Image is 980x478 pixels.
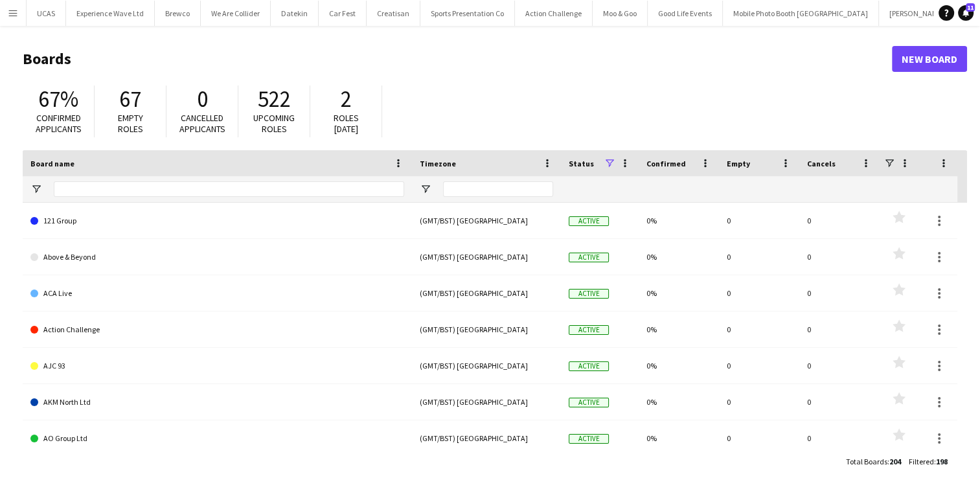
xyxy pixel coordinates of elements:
[639,348,719,383] div: 0%
[30,275,404,312] a: ACA Live
[27,1,66,26] button: UCAS
[958,5,974,21] a: 11
[319,1,367,26] button: Car Fest
[412,348,561,383] div: (GMT/BST) [GEOGRAPHIC_DATA]
[515,1,593,26] button: Action Challenge
[909,449,948,474] div: :
[569,398,609,407] span: Active
[30,348,404,384] a: AJC 93
[846,457,887,466] span: Total Boards
[909,457,934,466] span: Filtered
[334,112,359,135] span: Roles [DATE]
[155,1,201,26] button: Brewco
[639,384,719,420] div: 0%
[879,1,955,26] button: [PERSON_NAME]
[569,216,609,226] span: Active
[892,46,967,72] a: New Board
[648,1,723,26] button: Good Life Events
[727,159,750,168] span: Empty
[118,112,143,135] span: Empty roles
[367,1,420,26] button: Creatisan
[593,1,648,26] button: Moo & Goo
[30,312,404,348] a: Action Challenge
[966,3,975,12] span: 11
[119,85,141,113] span: 67
[799,312,880,347] div: 0
[569,253,609,262] span: Active
[639,275,719,311] div: 0%
[38,85,78,113] span: 67%
[646,159,686,168] span: Confirmed
[639,312,719,347] div: 0%
[569,289,609,299] span: Active
[846,449,901,474] div: :
[936,457,948,466] span: 198
[253,112,295,135] span: Upcoming roles
[30,384,404,420] a: AKM North Ltd
[258,85,291,113] span: 522
[412,312,561,347] div: (GMT/BST) [GEOGRAPHIC_DATA]
[569,434,609,444] span: Active
[30,239,404,275] a: Above & Beyond
[639,420,719,456] div: 0%
[420,1,515,26] button: Sports Presentation Co
[412,239,561,275] div: (GMT/BST) [GEOGRAPHIC_DATA]
[799,384,880,420] div: 0
[719,312,799,347] div: 0
[719,239,799,275] div: 0
[66,1,155,26] button: Experience Wave Ltd
[889,457,901,466] span: 204
[719,203,799,238] div: 0
[197,85,208,113] span: 0
[30,183,42,195] button: Open Filter Menu
[569,325,609,335] span: Active
[412,275,561,311] div: (GMT/BST) [GEOGRAPHIC_DATA]
[201,1,271,26] button: We Are Collider
[719,348,799,383] div: 0
[807,159,836,168] span: Cancels
[719,384,799,420] div: 0
[639,239,719,275] div: 0%
[799,275,880,311] div: 0
[271,1,319,26] button: Datekin
[420,183,431,195] button: Open Filter Menu
[341,85,352,113] span: 2
[54,181,404,197] input: Board name Filter Input
[30,203,404,239] a: 121 Group
[36,112,82,135] span: Confirmed applicants
[719,275,799,311] div: 0
[569,361,609,371] span: Active
[443,181,553,197] input: Timezone Filter Input
[569,159,594,168] span: Status
[30,420,404,457] a: AO Group Ltd
[799,348,880,383] div: 0
[420,159,456,168] span: Timezone
[723,1,879,26] button: Mobile Photo Booth [GEOGRAPHIC_DATA]
[30,159,74,168] span: Board name
[179,112,225,135] span: Cancelled applicants
[639,203,719,238] div: 0%
[719,420,799,456] div: 0
[412,420,561,456] div: (GMT/BST) [GEOGRAPHIC_DATA]
[799,203,880,238] div: 0
[23,49,892,69] h1: Boards
[799,239,880,275] div: 0
[799,420,880,456] div: 0
[412,384,561,420] div: (GMT/BST) [GEOGRAPHIC_DATA]
[412,203,561,238] div: (GMT/BST) [GEOGRAPHIC_DATA]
